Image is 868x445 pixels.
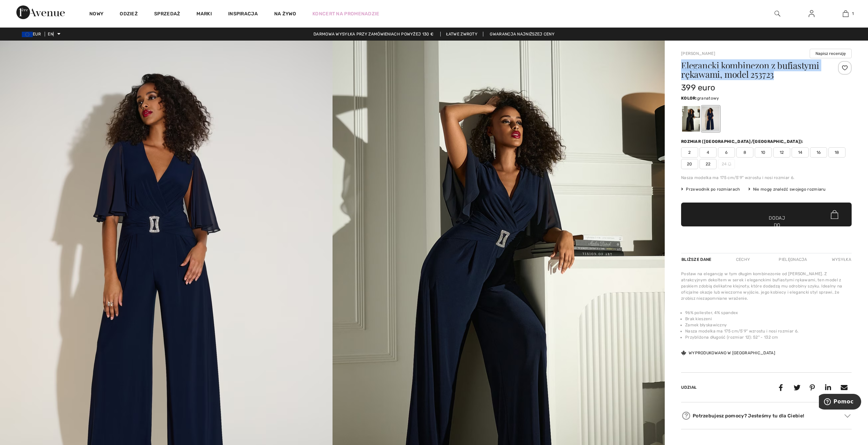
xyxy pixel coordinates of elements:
[681,385,697,390] font: Udział
[681,175,794,180] font: Nasza modelka ma 175 cm/5'9" wzrostu i nosi rozmiar 6.
[681,271,842,301] font: Postaw na elegancję w tym długim kombinezonie od [PERSON_NAME]. Z atrakcyjnym dekoltem w serek i ...
[196,11,212,17] font: Marki
[33,32,41,36] font: EUR
[835,150,839,155] font: 18
[446,32,478,36] font: Łatwe zwroty
[274,10,296,17] a: Na żywo
[766,214,788,236] font: Dodaj do koszyka
[819,394,861,411] iframe: Otwieranie spektrum dostępnych dodatkowych informacji
[725,150,727,155] font: 6
[274,11,296,17] font: Na żywo
[685,310,738,315] font: 96% poliester, 4% spandex
[685,316,712,321] font: Brak kieszeni
[815,51,846,56] font: Napisz recenzję
[688,150,691,155] font: 2
[753,187,826,192] font: Nie mogę znaleźć swojego rozmiaru
[736,257,750,262] font: Cechy
[761,150,766,155] font: 10
[689,351,775,355] font: Wyprodukowano w [GEOGRAPHIC_DATA]
[154,11,180,17] font: Sprzedaż
[803,10,820,18] a: Zalogować się
[697,96,719,101] font: granatowy
[16,5,65,19] img: Aleja 1ère
[780,150,784,155] font: 12
[681,257,711,262] font: Bliższe dane
[722,162,727,166] font: 24
[798,150,803,155] font: 14
[810,49,852,58] button: Napisz recenzję
[312,10,380,17] a: Koncert na promenadzie
[312,11,380,17] font: Koncert na promenadzie
[308,32,439,36] a: Darmowa wysyłka przy zamówieniach powyżej 130 €
[816,150,821,155] font: 16
[22,32,33,37] img: Euro
[829,10,862,18] a: 1
[685,329,798,333] font: Nasza modelka ma 175 cm/5'9" wzrostu i nosi rozmiar 6.
[687,162,692,166] font: 20
[89,11,103,17] font: Nowy
[313,32,433,36] font: Darmowa wysyłka przy zamówieniach powyżej 130 €
[490,32,555,36] font: Gwarancja najniższej ceny
[844,414,851,418] img: Arrow2.svg
[775,10,780,18] img: wyszukaj na stronie internetowej
[228,11,258,17] font: Inspiracja
[685,335,778,340] font: Przybliżona długość (rozmiar 12): 52" - 132 cm
[120,11,138,17] font: Odzież
[702,106,720,132] div: Niebieski o północy
[484,32,560,36] a: Gwarancja najniższej ceny
[89,11,103,18] a: Nowy
[196,11,212,18] a: Marki
[440,32,484,36] a: Łatwe zwroty
[681,51,715,56] a: [PERSON_NAME]
[682,106,700,132] div: Czarny
[685,323,727,327] font: Zamek błyskawiczny
[681,139,804,144] font: Rozmiar ([GEOGRAPHIC_DATA]/[GEOGRAPHIC_DATA]):
[154,11,180,18] a: Sprzedaż
[681,96,697,101] font: Kolor:
[707,150,709,155] font: 4
[843,10,849,18] img: Moja torba
[706,162,711,166] font: 22
[809,10,814,18] img: Moje informacje
[831,210,838,219] img: Bag.svg
[120,11,138,18] a: Odzież
[852,11,854,16] font: 1
[693,413,804,419] font: Potrzebujesz pomocy? Jesteśmy tu dla Ciebie!
[832,257,851,262] font: Wysyłka
[681,59,819,80] font: Elegancki kombinezon z bufiastymi rękawami, model 253723
[744,150,746,155] font: 8
[779,257,807,262] font: Pielęgnacja
[48,32,53,36] font: EN
[681,83,715,92] font: 399 euro
[686,187,740,192] font: Przewodnik po rozmiarach
[728,162,731,166] img: ring-m.svg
